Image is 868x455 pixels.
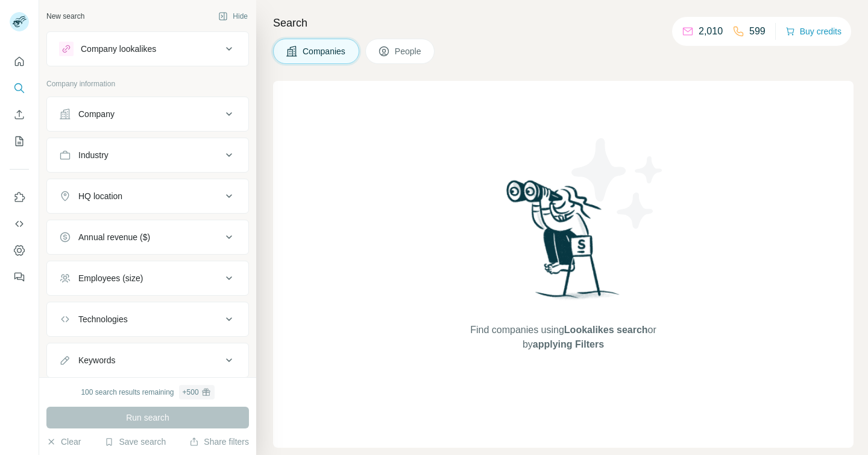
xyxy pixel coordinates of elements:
[78,149,108,161] div: Industry
[533,339,604,349] span: applying Filters
[47,305,248,334] button: Technologies
[467,323,659,352] span: Find companies using or by
[183,387,199,398] div: + 500
[78,108,115,120] div: Company
[10,104,29,126] button: Enrich CSV
[47,34,248,63] button: Company lookalikes
[273,14,854,31] h4: Search
[47,182,248,211] button: HQ location
[189,436,249,448] button: Share filters
[699,24,723,39] p: 2,010
[501,177,626,311] img: Surfe Illustration - Woman searching with binoculars
[46,78,249,89] p: Company information
[10,77,29,99] button: Search
[749,24,766,39] p: 599
[10,51,29,72] button: Quick start
[47,100,248,129] button: Company
[78,190,122,202] div: HQ location
[78,272,143,284] div: Employees (size)
[10,130,29,152] button: My lists
[78,313,128,325] div: Technologies
[210,7,256,25] button: Hide
[10,186,29,208] button: Use Surfe on LinkedIn
[564,129,672,238] img: Surfe Illustration - Stars
[10,266,29,288] button: Feedback
[78,231,150,243] div: Annual revenue ($)
[47,264,248,293] button: Employees (size)
[47,141,248,170] button: Industry
[395,45,423,57] span: People
[303,45,347,57] span: Companies
[10,240,29,261] button: Dashboard
[785,23,841,40] button: Buy credits
[46,436,81,448] button: Clear
[81,43,156,55] div: Company lookalikes
[47,223,248,252] button: Annual revenue ($)
[81,385,214,399] div: 100 search results remaining
[104,436,166,448] button: Save search
[47,346,248,375] button: Keywords
[46,11,84,22] div: New search
[78,354,115,366] div: Keywords
[564,325,648,335] span: Lookalikes search
[10,213,29,235] button: Use Surfe API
